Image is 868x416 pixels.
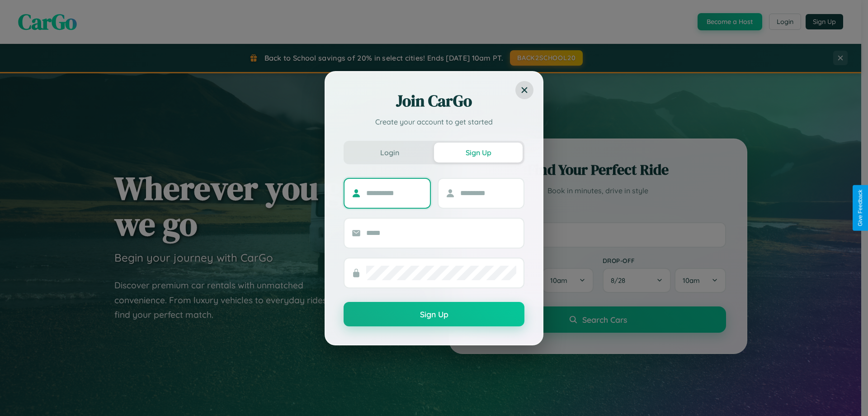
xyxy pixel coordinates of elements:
[344,302,524,326] button: Sign Up
[434,143,523,163] button: Sign Up
[344,116,524,127] p: Create your account to get started
[857,190,863,226] div: Give Feedback
[344,90,524,112] h2: Join CarGo
[345,143,434,163] button: Login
